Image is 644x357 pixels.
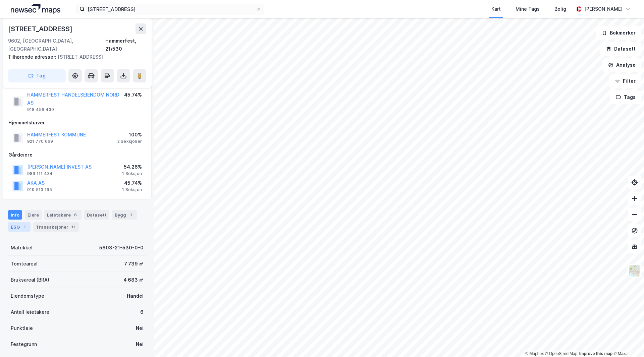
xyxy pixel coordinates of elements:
[127,292,144,300] div: Handel
[122,171,142,176] div: 1 Seksjon
[8,54,58,60] span: Tilhørende adresser:
[8,222,31,232] div: ESG
[27,139,53,144] div: 921 770 669
[84,210,109,220] div: Datasett
[8,69,66,82] button: Tag
[123,276,144,284] div: 4 683 ㎡
[610,325,644,357] iframe: Chat Widget
[27,171,53,176] div: 989 111 434
[600,42,641,56] button: Datasett
[8,119,146,127] div: Hjemmelshaver
[21,224,28,230] div: 1
[112,210,137,220] div: Bygg
[122,187,142,192] div: 1 Seksjon
[628,264,641,277] img: Z
[11,292,44,300] div: Eiendomstype
[8,53,141,61] div: [STREET_ADDRESS]
[596,26,641,40] button: Bokmerker
[25,210,42,220] div: Eiere
[8,23,74,34] div: [STREET_ADDRESS]
[554,5,566,13] div: Bolig
[602,58,641,72] button: Analyse
[124,260,144,268] div: 7 739 ㎡
[11,244,33,252] div: Matrikkel
[11,260,38,268] div: Tomteareal
[8,210,22,220] div: Info
[8,151,146,159] div: Gårdeiere
[11,4,60,14] img: logo.a4113a55bc3d86da70a041830d287a7e.svg
[8,37,105,53] div: 9602, [GEOGRAPHIC_DATA], [GEOGRAPHIC_DATA]
[85,4,256,14] input: Søk på adresse, matrikkel, gårdeiere, leietakere eller personer
[516,5,540,13] div: Mine Tags
[124,91,142,99] div: 45.74%
[525,351,544,356] a: Mapbox
[545,351,578,356] a: OpenStreetMap
[136,340,144,348] div: Nei
[99,244,144,252] div: 5603-21-530-0-0
[136,324,144,332] div: Nei
[33,222,79,232] div: Transaksjoner
[70,224,76,230] div: 11
[140,308,144,316] div: 6
[610,91,641,104] button: Tags
[117,131,142,139] div: 100%
[105,37,146,53] div: Hammerfest, 21/530
[117,139,142,144] div: 2 Seksjoner
[584,5,623,13] div: [PERSON_NAME]
[44,210,82,220] div: Leietakere
[27,187,52,192] div: 919 513 195
[127,212,134,218] div: 1
[609,74,641,88] button: Filter
[610,325,644,357] div: Kontrollprogram for chat
[11,340,37,348] div: Festegrunn
[11,308,49,316] div: Antall leietakere
[579,351,612,356] a: Improve this map
[11,276,49,284] div: Bruksareal (BRA)
[122,163,142,171] div: 54.26%
[72,212,79,218] div: 6
[11,324,33,332] div: Punktleie
[491,5,501,13] div: Kart
[122,179,142,187] div: 45.74%
[27,107,54,112] div: 918 456 430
